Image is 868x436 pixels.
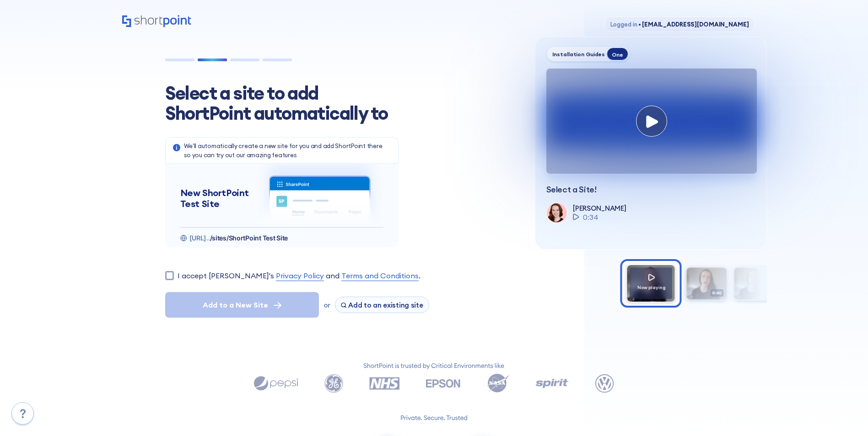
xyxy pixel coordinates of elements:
[323,301,330,309] span: or
[184,141,391,160] p: We'll automatically create a new site for you and add ShortPoint there so you can try out our ama...
[607,48,628,60] div: One
[758,289,771,297] span: 0:07
[276,270,324,281] a: Privacy Policy
[583,212,598,223] span: 0:34
[189,234,288,243] p: https://alliance318.sharepoint.com/sites/ShortPoint_Playground
[210,234,288,242] span: /sites/ShortPoint Test Site
[348,301,423,309] span: Add to an existing site
[341,270,419,281] a: Terms and Conditions
[335,297,429,313] button: Add to an existing site
[573,204,626,213] p: [PERSON_NAME]
[203,299,268,310] span: Add to a New Site
[189,234,210,242] span: [URL]..
[165,292,319,318] button: Add to a New Site
[546,185,755,195] p: Select a Site!
[547,203,566,222] img: shortpoint-support-team
[822,392,868,436] iframe: Chat Widget
[180,234,383,243] div: https://alliance318.sharepoint.com
[552,51,605,58] div: Installation Guides
[637,21,749,28] span: [EMAIL_ADDRESS][DOMAIN_NAME]
[637,284,666,290] span: Now playing
[180,187,256,209] h5: New ShortPoint Test Site
[610,21,637,28] span: Logged in
[710,289,724,297] span: 0:40
[165,83,403,123] h1: Select a site to add ShortPoint automatically to
[638,21,641,28] span: •
[178,270,421,281] label: I accept [PERSON_NAME]'s and .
